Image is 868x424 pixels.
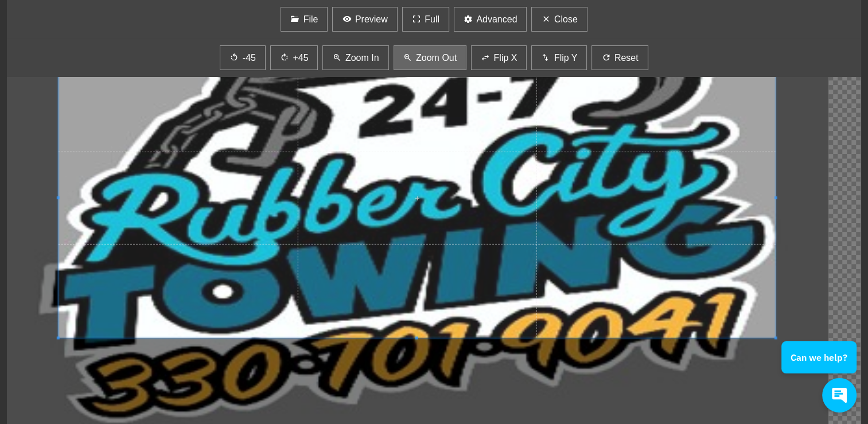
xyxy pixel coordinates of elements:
[243,51,256,65] span: -45
[493,51,517,65] span: Flip X
[355,13,388,26] span: Preview
[394,45,467,70] button: Zoom Out
[774,310,868,424] iframe: Conversations
[270,45,318,70] button: +45
[591,45,648,70] button: Reset
[554,13,578,26] span: Close
[471,45,527,70] button: Flip X
[402,7,449,32] button: Full
[332,7,397,32] button: Preview
[303,13,318,26] span: File
[454,7,527,32] button: Advanced
[293,51,308,65] span: +45
[345,51,379,65] span: Zoom In
[416,51,457,65] span: Zoom Out
[614,51,639,65] span: Reset
[554,51,578,65] span: Flip Y
[425,13,439,26] span: Full
[220,45,266,70] button: -45
[531,45,587,70] button: Flip Y
[476,13,517,26] span: Advanced
[322,45,388,70] button: Zoom In
[281,7,328,32] button: File
[531,7,587,32] button: Close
